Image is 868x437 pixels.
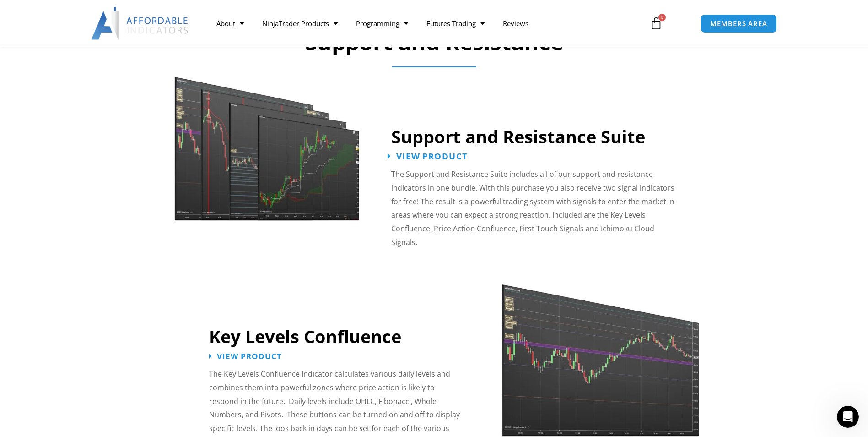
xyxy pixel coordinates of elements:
[209,324,401,348] a: Key Levels Confluence
[710,20,767,27] span: MEMBERS AREA
[391,168,681,249] p: The Support and Resistance Suite includes all of our support and resistance indicators in one bun...
[209,352,282,360] a: View Product
[658,14,666,21] span: 0
[347,13,417,34] a: Programming
[253,13,347,34] a: NinjaTrader Products
[391,125,645,148] a: Support and Resistance Suite
[636,10,676,37] a: 0
[388,152,468,161] a: View Product
[837,406,859,428] iframe: Intercom live chat
[153,28,716,56] h2: Support and Resistance
[701,14,777,33] a: MEMBERS AREA
[417,13,494,34] a: Futures Trading
[396,152,468,161] span: View Product
[173,59,361,221] img: Support and Resistance Suite 1 | Affordable Indicators – NinjaTrader
[217,352,282,360] span: View Product
[91,7,189,40] img: LogoAI | Affordable Indicators – NinjaTrader
[207,13,639,34] nav: Menu
[494,13,538,34] a: Reviews
[207,13,253,34] a: About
